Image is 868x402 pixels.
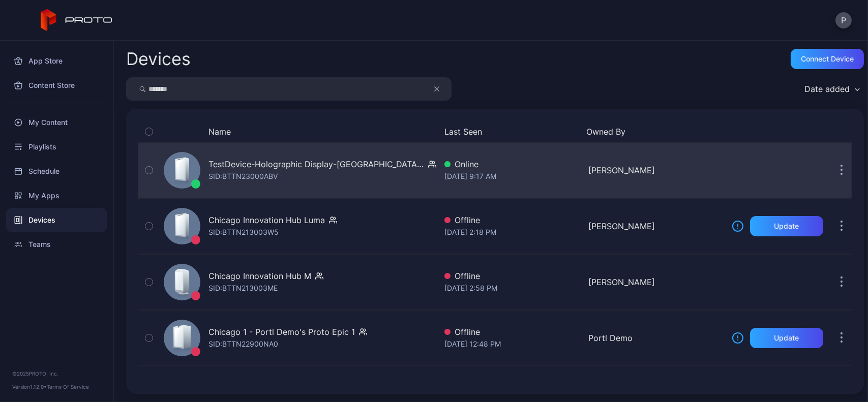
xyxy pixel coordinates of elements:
[6,183,107,208] a: My Apps
[208,326,355,338] div: Chicago 1 - Portl Demo's Proto Epic 1
[831,126,852,138] div: Options
[208,270,311,282] div: Chicago Innovation Hub M
[6,159,107,183] a: Schedule
[6,73,107,98] a: Content Store
[208,126,231,138] button: Name
[444,126,578,138] button: Last Seen
[6,232,107,257] a: Teams
[208,158,424,170] div: TestDevice-Holographic Display-[GEOGRAPHIC_DATA]-500West-Showcase
[444,282,580,294] div: [DATE] 2:58 PM
[586,126,720,138] button: Owned By
[47,384,89,390] a: Terms Of Service
[444,226,580,238] div: [DATE] 2:18 PM
[799,77,864,101] button: Date added
[6,49,107,73] a: App Store
[444,338,580,350] div: [DATE] 12:48 PM
[750,328,823,348] button: Update
[444,326,580,338] div: Offline
[6,208,107,232] a: Devices
[588,332,724,344] div: Portl Demo
[12,369,101,378] div: © 2025 PROTO, Inc.
[6,110,107,135] a: My Content
[208,214,325,226] div: Chicago Innovation Hub Luma
[208,338,278,350] div: SID: BTTN22900NA0
[444,270,580,282] div: Offline
[208,226,279,238] div: SID: BTTN213003W5
[444,158,580,170] div: Online
[801,55,854,63] div: Connect device
[588,276,724,288] div: [PERSON_NAME]
[588,220,724,232] div: [PERSON_NAME]
[774,222,799,230] div: Update
[728,126,819,138] div: Update Device
[208,282,278,294] div: SID: BTTN213003ME
[588,164,724,176] div: [PERSON_NAME]
[774,334,799,342] div: Update
[750,216,823,236] button: Update
[444,170,580,182] div: [DATE] 9:17 AM
[835,12,852,28] button: P
[444,214,580,226] div: Offline
[6,135,107,159] a: Playlists
[208,170,278,182] div: SID: BTTN23000ABV
[804,84,850,94] div: Date added
[791,49,864,69] button: Connect device
[126,50,191,68] h2: Devices
[12,384,47,390] span: Version 1.12.0 •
